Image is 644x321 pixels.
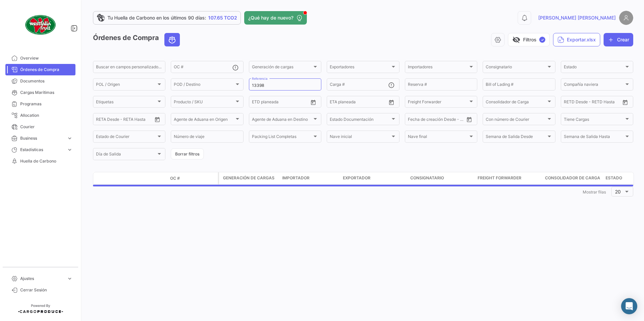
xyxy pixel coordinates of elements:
span: OC # [170,175,180,181]
div: Abrir Intercom Messenger [621,298,637,314]
a: Courier [5,121,75,133]
span: Allocation [20,112,73,118]
span: Estado Documentación [330,118,390,122]
input: Hasta [113,118,140,122]
a: Tu Huella de Carbono en los últimos 90 días:107.65 TCO2 [93,11,241,25]
span: Consignatario [410,175,444,181]
span: expand_more [67,276,73,282]
input: Desde [96,118,108,122]
datatable-header-cell: Modo de Transporte [107,176,124,181]
span: Business [20,135,64,141]
datatable-header-cell: OC # [167,173,218,184]
span: Etiquetas [96,101,156,105]
datatable-header-cell: Estado Doc. [124,176,167,181]
a: Programas [5,98,75,110]
span: Día de Salida [96,153,156,157]
input: Desde [252,101,264,105]
span: POL / Origen [96,83,156,88]
datatable-header-cell: Generación de cargas [219,172,280,184]
img: placeholder-user.png [619,11,633,25]
span: expand_more [67,147,73,153]
button: Crear [604,33,633,46]
span: POD / Destino [174,83,234,88]
span: Importadores [408,66,468,70]
span: Consolidador de Carga [545,175,600,181]
span: ¿Qué hay de nuevo? [248,14,293,21]
span: Freight Forwarder [408,101,468,105]
span: Nave final [408,135,468,140]
button: Ocean [165,33,180,46]
span: Mostrar filas [583,189,606,194]
button: Borrar filtros [171,148,204,159]
button: ¿Qué hay de nuevo? [244,11,307,25]
span: Estado [606,175,622,181]
span: Courier [20,124,73,130]
span: Compañía naviera [564,83,624,88]
a: Documentos [5,75,75,87]
datatable-header-cell: Exportador [340,172,408,184]
a: Órdenes de Compra [5,64,75,75]
input: Hasta [269,101,296,105]
input: Desde [408,118,420,122]
span: Overview [20,55,73,61]
input: Desde [564,101,576,105]
span: Generación de cargas [223,175,275,181]
button: Open calendar [152,114,162,124]
button: Open calendar [308,97,318,107]
span: ✓ [539,37,545,43]
button: Open calendar [386,97,396,107]
span: Agente de Aduana en Origen [174,118,234,122]
span: Cerrar Sesión [20,287,73,293]
span: Huella de Carbono [20,158,73,164]
button: Exportar.xlsx [553,33,600,46]
datatable-header-cell: Consignatario [408,172,475,184]
input: Desde [330,101,342,105]
span: Ajustes [20,276,64,282]
button: Open calendar [464,114,474,124]
span: 20 [615,189,621,194]
span: Estado [564,66,624,70]
span: Consignatario [486,66,546,70]
span: Estado de Courier [96,135,156,140]
input: Hasta [581,101,608,105]
span: Programas [20,101,73,107]
a: Allocation [5,110,75,121]
span: Tiene Cargas [564,118,624,122]
datatable-header-cell: Freight Forwarder [475,172,542,184]
span: Agente de Aduana en Destino [252,118,312,122]
span: Semana de Salida Hasta [564,135,624,140]
span: Nave inicial [330,135,390,140]
input: Hasta [347,101,374,105]
span: Importador [282,175,310,181]
span: Consolidador de Carga [486,101,546,105]
span: expand_more [67,135,73,141]
button: Open calendar [620,97,630,107]
h3: Órdenes de Compra [93,33,182,46]
span: Tu Huella de Carbono en los últimos 90 días: [107,14,206,21]
span: Semana de Salida Desde [486,135,546,140]
span: Freight Forwarder [478,175,521,181]
a: Cargas Marítimas [5,87,75,98]
span: Producto / SKU [174,101,234,105]
span: Packing List Completas [252,135,312,140]
button: visibility_offFiltros✓ [508,33,550,46]
span: [PERSON_NAME] [PERSON_NAME] [538,14,616,21]
span: visibility_off [512,36,520,44]
span: Estadísticas [20,147,64,153]
span: Exportadores [330,66,390,70]
input: Hasta [425,118,452,122]
a: Huella de Carbono [5,155,75,167]
span: Órdenes de Compra [20,67,73,73]
a: Overview [5,52,75,64]
span: Generación de cargas [252,66,312,70]
datatable-header-cell: Consolidador de Carga [542,172,603,184]
span: Cargas Marítimas [20,90,73,96]
span: Exportador [343,175,371,181]
span: Documentos [20,78,73,84]
datatable-header-cell: Importador [280,172,340,184]
img: client-50.png [24,8,57,42]
span: Con número de Courier [486,118,546,122]
span: 107.65 TCO2 [208,14,237,21]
